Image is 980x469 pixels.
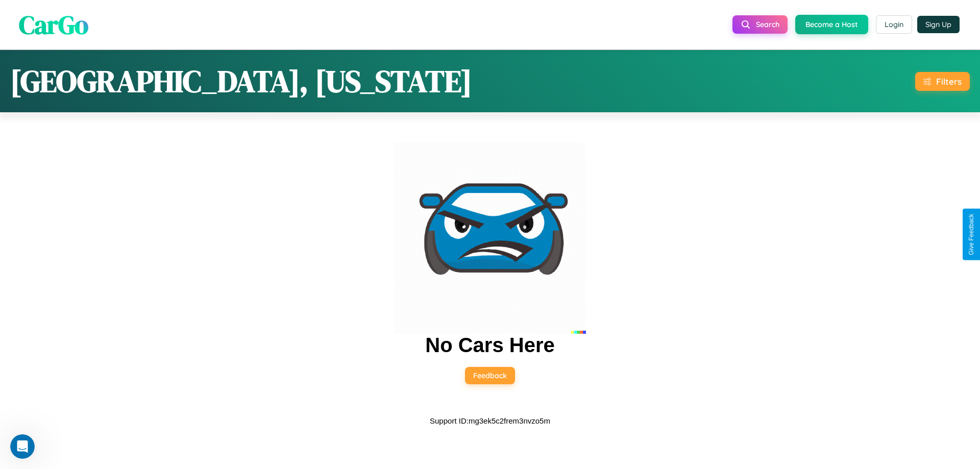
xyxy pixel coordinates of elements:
iframe: Intercom live chat [10,434,35,459]
div: Give Feedback [968,214,975,255]
button: Filters [915,72,970,91]
div: Filters [936,76,962,87]
button: Login [876,15,912,34]
span: CarGo [19,7,88,42]
button: Feedback [465,367,515,384]
h1: [GEOGRAPHIC_DATA], [US_STATE] [10,60,472,102]
p: Support ID: mg3ek5c2frem3nvzo5m [430,414,550,428]
img: car [394,142,586,334]
button: Search [732,15,788,34]
button: Become a Host [795,15,868,34]
h2: No Cars Here [425,334,554,357]
button: Sign Up [917,16,960,33]
span: Search [756,20,779,29]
